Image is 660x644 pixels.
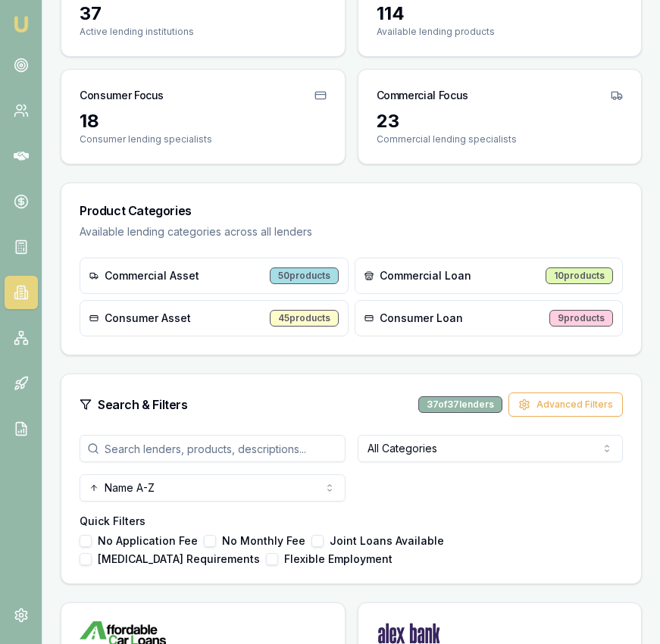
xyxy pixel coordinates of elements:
[546,267,613,284] div: 10 products
[80,133,327,145] p: Consumer lending specialists
[377,26,624,38] p: Available lending products
[222,536,305,546] label: No Monthly Fee
[284,554,393,564] label: Flexible Employment
[80,435,346,462] input: Search lenders, products, descriptions...
[508,392,623,417] button: Advanced Filters
[377,109,624,133] div: 23
[418,396,502,413] div: 37 of 37 lenders
[549,310,613,327] div: 9 products
[80,202,623,220] h3: Product Categories
[330,536,444,546] label: Joint Loans Available
[98,536,198,546] label: No Application Fee
[377,2,624,26] div: 114
[377,88,468,103] h3: Commercial Focus
[98,395,188,414] h3: Search & Filters
[270,267,339,284] div: 50 products
[12,15,30,33] img: emu-icon-u.png
[80,88,164,103] h3: Consumer Focus
[377,133,624,145] p: Commercial lending specialists
[80,109,327,133] div: 18
[380,268,471,283] span: Commercial Loan
[98,554,260,564] label: [MEDICAL_DATA] Requirements
[80,224,623,239] p: Available lending categories across all lenders
[105,311,191,326] span: Consumer Asset
[270,310,339,327] div: 45 products
[80,2,327,26] div: 37
[80,26,327,38] p: Active lending institutions
[380,311,463,326] span: Consumer Loan
[80,514,623,529] h4: Quick Filters
[105,268,199,283] span: Commercial Asset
